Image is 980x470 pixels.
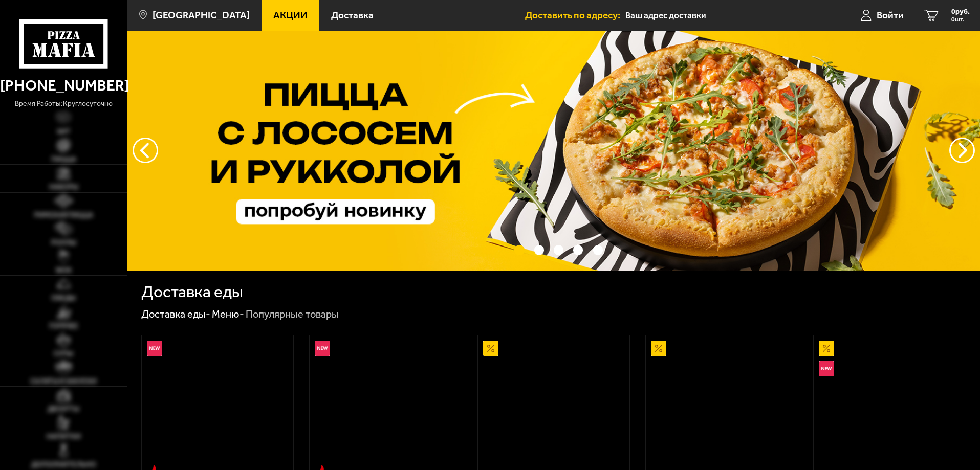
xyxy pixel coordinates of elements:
[51,295,76,302] span: Обеды
[573,245,583,255] button: точки переключения
[951,8,970,15] span: 0 руб.
[534,245,544,255] button: точки переключения
[49,184,78,191] span: Наборы
[30,378,97,385] span: Салаты и закуски
[315,341,330,356] img: Новинка
[483,341,498,356] img: Акционный
[51,239,76,247] span: Роллы
[514,245,524,255] button: точки переключения
[212,308,244,320] a: Меню-
[877,10,904,20] span: Войти
[525,10,625,20] span: Доставить по адресу:
[56,267,72,274] span: WOK
[951,16,970,23] span: 0 шт.
[31,461,96,468] span: Дополнительно
[34,212,93,219] span: Римская пицца
[51,156,76,163] span: Пицца
[593,245,603,255] button: точки переключения
[819,361,834,376] img: Новинка
[48,406,79,413] span: Десерты
[147,341,162,356] img: Новинка
[651,341,666,356] img: Акционный
[949,138,975,163] button: предыдущий
[246,308,339,321] div: Популярные товары
[141,284,243,300] h1: Доставка еды
[153,10,250,20] span: [GEOGRAPHIC_DATA]
[57,128,71,136] span: Хит
[331,10,374,20] span: Доставка
[819,341,834,356] img: Акционный
[141,308,210,320] a: Доставка еды-
[47,433,81,440] span: Напитки
[625,6,821,25] input: Ваш адрес доставки
[54,350,73,357] span: Супы
[49,323,78,330] span: Горячее
[554,245,563,255] button: точки переключения
[273,10,308,20] span: Акции
[133,138,158,163] button: следующий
